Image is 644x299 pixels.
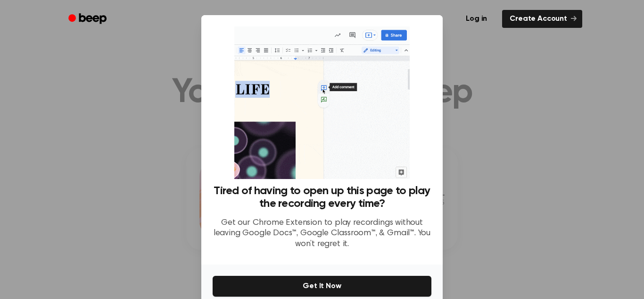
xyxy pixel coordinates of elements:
a: Beep [62,10,115,28]
button: Get It Now [213,276,431,297]
p: Get our Chrome Extension to play recordings without leaving Google Docs™, Google Classroom™, & Gm... [213,218,431,250]
img: Beep extension in action [234,26,409,179]
a: Log in [456,8,496,30]
h3: Tired of having to open up this page to play the recording every time? [213,185,431,210]
a: Create Account [502,10,582,28]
